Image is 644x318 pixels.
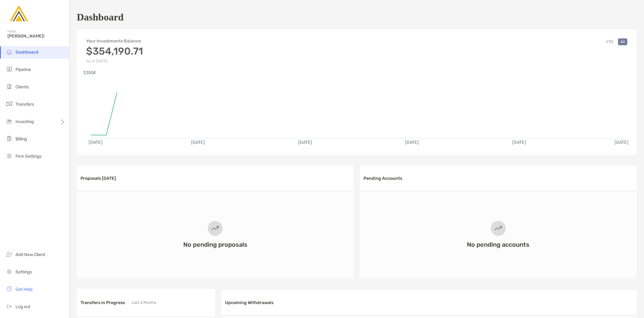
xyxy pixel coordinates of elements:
h3: No pending accounts [467,241,529,248]
h3: Transfers in Progress [80,300,125,305]
text: [DATE] [298,140,312,145]
text: [DATE] [615,140,629,145]
img: pipeline icon [6,65,13,73]
img: transfers icon [6,100,13,108]
p: Last 2 Months [131,299,156,307]
h3: Upcoming Withdrawals [225,300,273,305]
span: Clients [15,84,29,90]
text: [DATE] [512,140,526,145]
h3: $354,190.71 [86,45,143,57]
button: All [618,38,627,45]
span: Log out [15,304,30,309]
img: logout icon [6,303,13,310]
text: [DATE] [405,140,419,145]
h3: No pending proposals [183,241,247,248]
span: Dashboard [15,50,38,55]
h3: Pending Accounts [363,176,402,181]
img: add_new_client icon [6,250,13,258]
span: Pipeline [15,67,31,72]
text: $355K [83,70,96,75]
img: billing icon [6,135,13,142]
span: Transfers [15,102,34,107]
span: [PERSON_NAME]! [7,33,65,39]
img: investing icon [6,117,13,125]
img: get-help icon [6,285,13,293]
img: firm-settings icon [6,152,13,160]
p: As of [DATE] [86,59,143,63]
span: Settings [15,269,32,275]
span: Add New Client [15,252,45,257]
span: Firm Settings [15,154,41,159]
text: [DATE] [191,140,205,145]
h4: Your Investments Balance [86,38,143,44]
img: settings icon [6,268,13,275]
button: YTD [603,38,616,45]
img: Zoe Logo [7,2,30,25]
span: Billing [15,136,27,142]
text: [DATE] [89,140,102,145]
img: dashboard icon [6,48,13,55]
h3: Proposals [DATE] [80,176,116,181]
span: Investing [15,119,34,124]
h1: Dashboard [77,11,124,23]
span: Get Help [15,287,33,292]
img: clients icon [6,83,13,90]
